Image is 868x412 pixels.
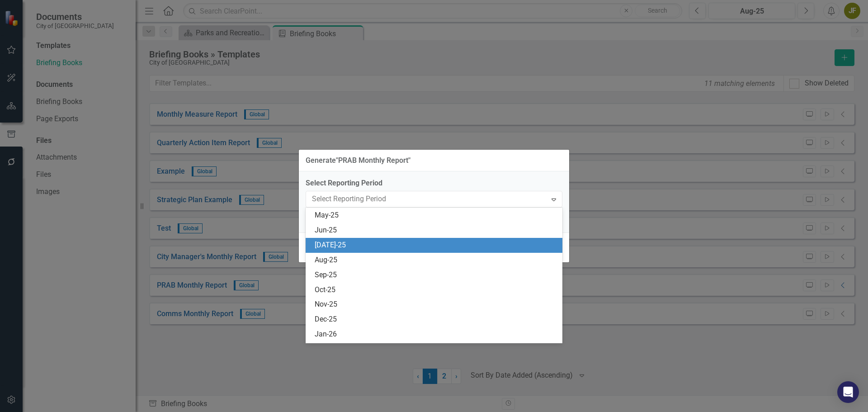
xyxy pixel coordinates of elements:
[315,270,557,280] div: Sep-25
[315,240,557,251] div: [DATE]-25
[315,210,557,221] div: May-25
[306,178,562,189] label: Select Reporting Period
[315,285,557,295] div: Oct-25
[306,156,410,165] div: Generate " PRAB Monthly Report "
[315,314,557,325] div: Dec-25
[315,299,557,310] div: Nov-25
[837,381,859,403] div: Open Intercom Messenger
[315,255,557,265] div: Aug-25
[315,329,557,340] div: Jan-26
[315,225,557,236] div: Jun-25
